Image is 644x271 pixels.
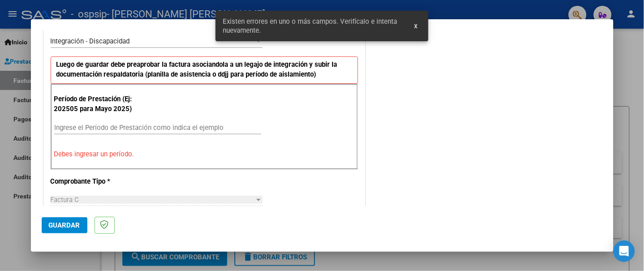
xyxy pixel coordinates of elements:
span: Existen errores en uno o más campos. Verifícalo e intenta nuevamente. [223,17,403,35]
span: x [415,22,418,30]
p: Comprobante Tipo * [51,176,143,187]
span: Integración - Discapacidad [51,37,130,45]
div: Open Intercom Messenger [614,241,635,262]
span: Factura C [51,196,79,204]
p: Período de Prestación (Ej: 202505 para Mayo 2025) [54,94,144,114]
button: x [407,18,425,34]
p: Debes ingresar un período. [54,149,354,159]
strong: Luego de guardar debe preaprobar la factura asociandola a un legajo de integración y subir la doc... [56,60,337,79]
button: Guardar [42,217,87,233]
span: Guardar [49,221,80,229]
